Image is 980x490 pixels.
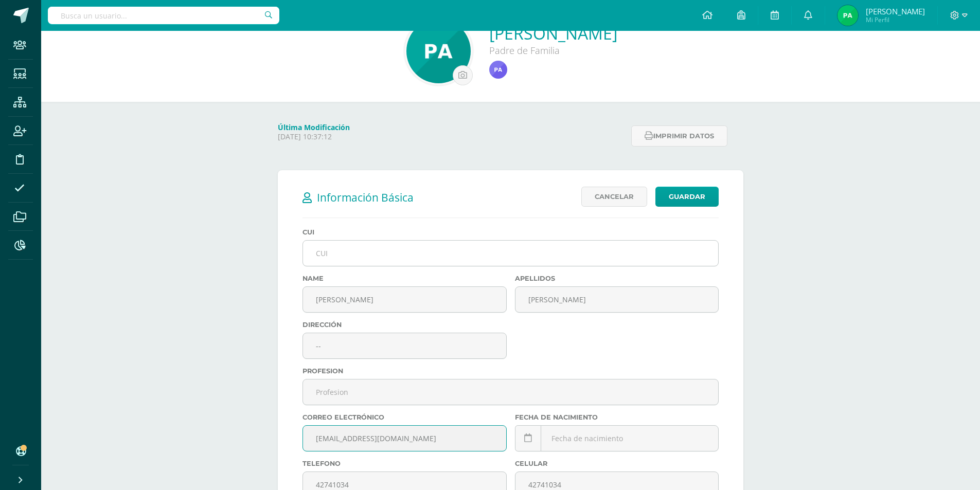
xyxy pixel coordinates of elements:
input: CUI [303,241,718,266]
a: Guardar [655,187,719,207]
img: ea606af391f2c2e5188f5482682bdea3.png [838,5,858,26]
span: [PERSON_NAME] [866,6,925,16]
label: Dirección [302,321,507,329]
label: Celular [515,460,719,467]
input: Profesion [303,379,718,405]
label: Telefono [302,460,507,467]
input: Busca un usuario... [48,7,279,24]
label: Apellidos [515,275,719,282]
label: Correo electrónico [302,413,507,421]
span: Información Básica [317,190,414,205]
input: Ej. 6 Avenida B-34 [303,333,506,358]
button: Imprimir datos [631,125,727,147]
label: Fecha de Nacimiento [515,413,719,421]
input: Apellidos [515,287,719,312]
a: [PERSON_NAME] [489,22,617,44]
span: Mi Perfil [866,15,925,24]
img: 0b530c5ae9988818a5eb0f458d257cf8.png [406,19,471,83]
a: Cancelar [581,187,647,207]
h4: Última Modificación [278,122,625,132]
label: Profesion [302,367,719,375]
label: Name [302,275,507,282]
label: CUI [302,228,719,236]
input: Fecha de nacimiento [515,426,719,451]
p: [DATE] 10:37:12 [278,132,625,141]
input: Nombre [303,287,506,312]
img: 1912c602ea82261f970359917c865f6b.png [489,61,507,79]
input: Correo electrónico [303,426,506,451]
div: Padre de Familia [489,44,617,57]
